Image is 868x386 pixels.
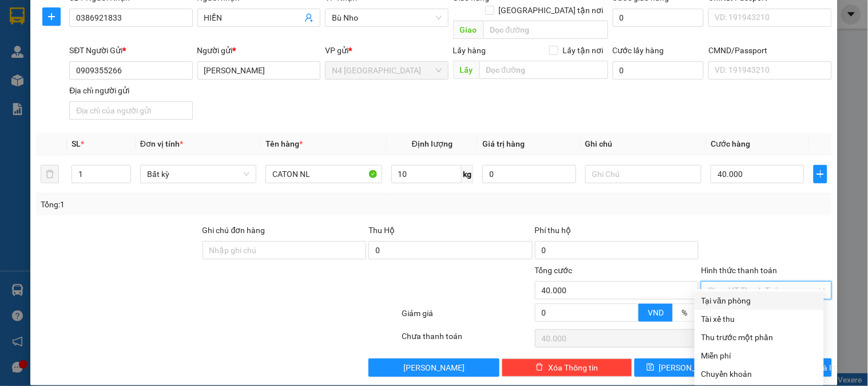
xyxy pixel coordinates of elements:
input: VD: Bàn, Ghế [265,165,382,183]
span: Định lượng [412,139,453,148]
button: plus [814,165,827,183]
div: CMND/Passport [708,44,831,57]
span: Giao [453,21,483,39]
label: Cước lấy hàng [613,46,664,55]
input: Ghi Chú [585,165,701,183]
div: Tổng: 1 [41,198,336,211]
input: Cước giao hàng [613,9,704,27]
th: Ghi chú [581,133,706,155]
span: delete [536,363,544,372]
span: save [647,363,655,372]
div: Chưa thanh toán [401,330,533,350]
button: [PERSON_NAME] [368,359,499,377]
div: Miễn phí [701,349,817,362]
span: Thu Hộ [368,226,395,235]
button: deleteXóa Thông tin [502,359,632,377]
span: Lấy tận nơi [558,44,608,57]
span: VND [648,308,664,317]
span: user-add [304,13,314,22]
label: Hình thức thanh toán [701,266,777,275]
div: Địa chỉ người gửi [69,84,192,97]
span: Cước hàng [711,139,750,148]
span: Bất kỳ [147,166,249,183]
div: Tài xế thu [701,313,817,325]
button: save[PERSON_NAME] [635,359,732,377]
span: plus [43,12,60,21]
span: Lấy hàng [453,46,486,55]
span: N4 Bình Phước [332,62,441,79]
div: Chuyển khoản [701,368,817,380]
input: 0 [482,165,576,183]
button: printer[PERSON_NAME] và In [735,359,832,377]
span: Đơn vị tính [140,139,183,148]
div: Tại văn phòng [701,294,817,307]
span: [PERSON_NAME] [659,361,720,374]
div: Thu trước một phần [701,331,817,344]
div: Người gửi [197,44,320,57]
div: SĐT Người Gửi [69,44,192,57]
label: Ghi chú đơn hàng [203,226,265,235]
span: Lấy [453,61,479,79]
input: Ghi chú đơn hàng [203,241,367,259]
span: [GEOGRAPHIC_DATA] tận nơi [494,4,608,17]
span: % [681,308,687,317]
span: Tên hàng [265,139,303,148]
span: Xóa Thông tin [548,361,598,374]
input: Cước lấy hàng [613,61,704,80]
button: plus [42,7,61,26]
input: Dọc đường [479,61,608,79]
input: Địa chỉ của người gửi [69,101,192,120]
input: Dọc đường [483,21,608,39]
div: Giảm giá [401,307,533,327]
div: VP gửi [325,44,448,57]
span: [PERSON_NAME] [403,361,465,374]
span: plus [814,170,827,179]
button: delete [41,165,59,183]
span: Tổng cước [535,266,573,275]
div: Phí thu hộ [535,224,699,241]
span: kg [462,165,473,183]
span: SL [72,139,81,148]
span: Bù Nho [332,9,441,26]
span: Giá trị hàng [482,139,525,148]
